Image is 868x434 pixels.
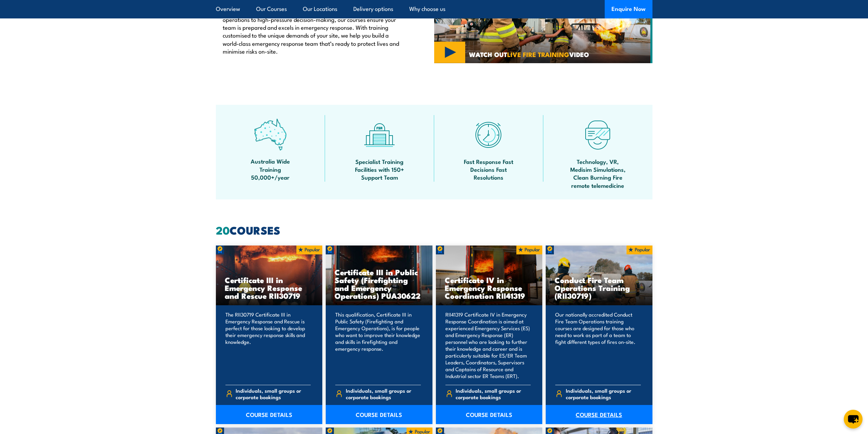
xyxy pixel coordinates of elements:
strong: LIVE FIRE TRAINING [507,49,569,59]
a: COURSE DETAILS [326,405,432,424]
span: WATCH OUT VIDEO [469,51,589,57]
p: RII41319 Certificate IV in Emergency Response Coordination is aimed at experienced Emergency Serv... [445,311,531,379]
h2: COURSES [216,225,652,235]
h3: Certificate IV in Emergency Response Coordination RII41319 [445,276,534,299]
span: Specialist Training Facilities with 150+ Support Team [349,157,410,181]
p: This qualification, Certificate III in Public Safety (Firefighting and Emergency Operations), is ... [335,311,421,379]
span: Fast Response Fast Decisions Fast Resolutions [458,157,519,181]
button: chat-button [844,410,863,429]
span: Individuals, small groups or corporate bookings [456,387,531,400]
a: COURSE DETAILS [436,405,543,424]
a: COURSE DETAILS [216,405,323,424]
img: facilities-icon [363,118,396,151]
h3: Conduct Fire Team Operations Training (RII30719) [555,276,644,299]
span: Individuals, small groups or corporate bookings [566,387,641,400]
h3: Certificate III in Emergency Response and Rescue RII30719 [225,276,314,299]
p: The RII30719 Certificate III in Emergency Response and Rescue is perfect for those looking to dev... [225,311,311,379]
span: Technology, VR, Medisim Simulations, Clean Burning Fire remote telemedicine [567,157,629,190]
h3: Certificate III in Public Safety (Firefighting and Emergency Operations) PUA30622 [335,268,424,299]
span: Individuals, small groups or corporate bookings [236,387,311,400]
img: auswide-icon [254,118,286,151]
p: Our nationally accredited Conduct Fire Team Operations training courses are designed for those wh... [555,311,641,379]
span: Australia Wide Training 50,000+/year [240,157,301,181]
strong: 20 [216,221,230,238]
img: fast-icon [472,118,505,151]
a: COURSE DETAILS [546,405,652,424]
img: tech-icon [582,118,614,151]
span: Individuals, small groups or corporate bookings [346,387,421,400]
